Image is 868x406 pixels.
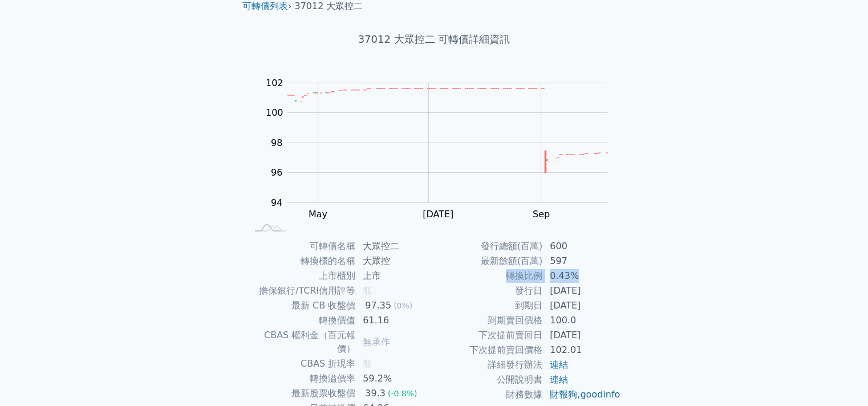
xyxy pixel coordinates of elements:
[434,313,543,328] td: 到期賣回價格
[260,78,625,220] g: Chart
[423,209,453,220] tspan: [DATE]
[356,269,434,283] td: 上市
[356,239,434,254] td: 大眾控二
[247,239,356,254] td: 可轉債名稱
[811,351,868,406] div: 聊天小工具
[271,197,282,208] tspan: 94
[309,209,327,220] tspan: May
[434,358,543,372] td: 詳細發行辦法
[434,254,543,269] td: 最新餘額(百萬)
[550,374,568,385] a: 連結
[434,239,543,254] td: 發行總額(百萬)
[247,313,356,328] td: 轉換價值
[247,269,356,283] td: 上市櫃別
[580,389,620,400] a: goodinfo
[550,359,568,370] a: 連結
[434,283,543,298] td: 發行日
[543,269,621,283] td: 0.43%
[356,254,434,269] td: 大眾控
[247,254,356,269] td: 轉換標的名稱
[266,78,283,88] tspan: 102
[247,283,356,298] td: 擔保銀行/TCRI信用評等
[388,389,417,398] span: (-0.8%)
[363,358,372,369] span: 無
[434,387,543,402] td: 財務數據
[247,371,356,386] td: 轉換溢價率
[363,299,394,312] div: 97.35
[543,254,621,269] td: 597
[363,387,388,400] div: 39.3
[434,269,543,283] td: 轉換比例
[271,167,282,178] tspan: 96
[356,371,434,386] td: 59.2%
[233,31,635,47] h1: 37012 大眾控二 可轉債詳細資訊
[266,107,283,118] tspan: 100
[543,343,621,358] td: 102.01
[543,298,621,313] td: [DATE]
[543,313,621,328] td: 100.0
[363,336,390,347] span: 無承作
[434,328,543,343] td: 下次提前賣回日
[543,283,621,298] td: [DATE]
[533,209,550,220] tspan: Sep
[287,88,607,173] g: Series
[550,389,577,400] a: 財報狗
[247,386,356,401] td: 最新股票收盤價
[434,343,543,358] td: 下次提前賣回價格
[434,298,543,313] td: 到期日
[247,298,356,313] td: 最新 CB 收盤價
[394,301,412,310] span: (0%)
[434,372,543,387] td: 公開說明書
[543,387,621,402] td: ,
[363,285,372,296] span: 無
[247,328,356,356] td: CBAS 權利金（百元報價）
[242,1,288,11] a: 可轉債列表
[543,328,621,343] td: [DATE]
[356,313,434,328] td: 61.16
[543,239,621,254] td: 600
[811,351,868,406] iframe: Chat Widget
[247,356,356,371] td: CBAS 折現率
[271,137,282,148] tspan: 98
